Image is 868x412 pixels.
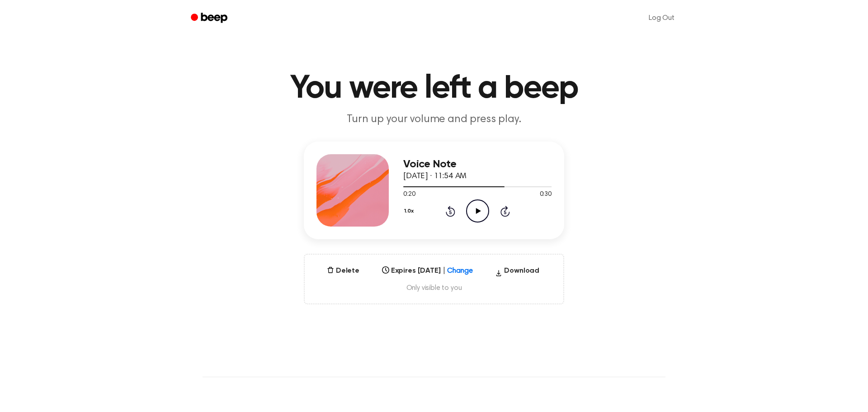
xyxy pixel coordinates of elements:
h1: You were left a beep [203,72,665,105]
a: Beep [184,9,236,27]
span: Only visible to you [316,284,552,293]
a: Log Out [640,7,684,29]
p: Turn up your volume and press play. [260,112,608,127]
span: [DATE] · 11:54 AM [403,172,467,180]
button: Delete [323,265,363,276]
h3: Voice Note [403,158,552,170]
button: Download [491,265,543,280]
span: 0:20 [403,190,415,199]
span: 0:30 [540,190,552,199]
button: 1.0x [403,204,417,219]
